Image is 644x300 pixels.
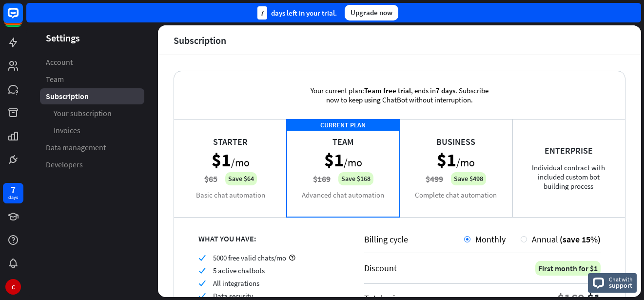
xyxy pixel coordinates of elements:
a: 7 days [3,183,23,203]
a: Your subscription [40,105,144,121]
div: Upgrade now [345,5,398,20]
span: support [609,281,633,290]
div: Subscription [174,35,226,46]
span: Account [46,57,73,67]
button: Open LiveChat chat widget [8,4,37,33]
span: Developers [46,160,83,170]
span: Monthly [475,234,506,245]
div: C [5,279,21,295]
span: 5 active chatbots [213,266,265,275]
div: First month for $1 [535,261,601,276]
span: Subscription [46,91,89,101]
span: 7 days [436,86,455,95]
a: Account [40,54,144,70]
div: WHAT YOU HAVE: [198,234,340,243]
i: check [198,280,206,287]
span: 5000 free valid chats/mo [213,253,286,262]
div: 7 [257,6,267,20]
i: check [198,254,206,261]
a: Invoices [40,122,144,139]
span: Team free trial [364,86,411,95]
div: Billing cycle [364,234,464,245]
a: Data management [40,140,144,156]
div: 7 [11,185,16,194]
a: Developers [40,157,144,173]
span: Annual [532,234,558,245]
a: Team [40,71,144,87]
span: All integrations [213,279,259,288]
i: check [198,267,206,274]
span: Your subscription [54,108,112,119]
div: days [8,194,18,201]
div: Your current plan: , ends in . Subscribe now to keep using ChatBot without interruption. [295,71,505,119]
div: days left in your trial. [257,6,337,20]
span: (save 15%) [560,234,601,245]
i: check [198,292,206,300]
header: Settings [26,31,158,44]
span: Chat with [609,275,633,284]
span: Invoices [54,125,80,136]
span: Data management [46,142,106,153]
span: Team [46,74,64,84]
div: Discount [364,262,397,274]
